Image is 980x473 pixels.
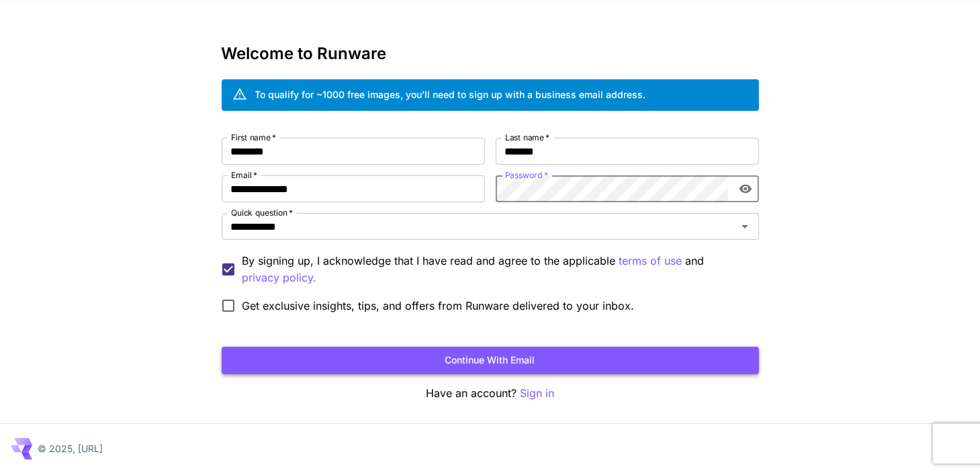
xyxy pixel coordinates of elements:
span: Get exclusive insights, tips, and offers from Runware delivered to your inbox. [242,298,635,314]
div: To qualify for ~1000 free images, you’ll need to sign up with a business email address. [255,87,646,101]
label: Password [505,169,548,181]
p: © 2025, [URL] [38,441,103,456]
label: Email [231,169,257,181]
p: privacy policy. [242,269,317,286]
label: Quick question [231,207,293,218]
p: By signing up, I acknowledge that I have read and agree to the applicable and [242,253,748,286]
button: Open [736,217,754,236]
label: Last name [505,132,549,143]
button: By signing up, I acknowledge that I have read and agree to the applicable terms of use and [242,269,317,286]
p: terms of use [619,253,682,269]
label: First name [231,132,276,143]
h3: Welcome to Runware [222,44,759,63]
button: Continue with email [222,347,759,374]
button: By signing up, I acknowledge that I have read and agree to the applicable and privacy policy. [619,253,682,269]
p: Have an account? [222,385,759,402]
button: Sign in [520,385,554,402]
button: toggle password visibility [733,177,758,201]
